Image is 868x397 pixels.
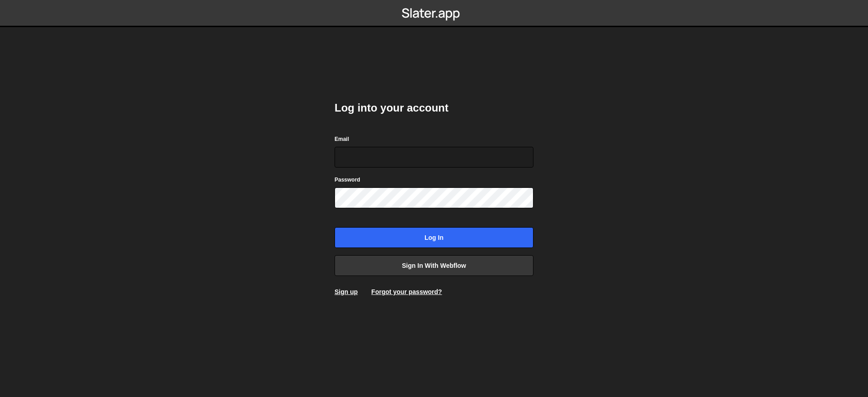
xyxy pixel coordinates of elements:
label: Password [335,175,360,184]
input: Log in [335,227,533,248]
h2: Log into your account [335,101,533,115]
label: Email [335,135,349,144]
a: Forgot your password? [371,288,442,295]
a: Sign up [335,288,358,295]
a: Sign in with Webflow [335,255,533,276]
